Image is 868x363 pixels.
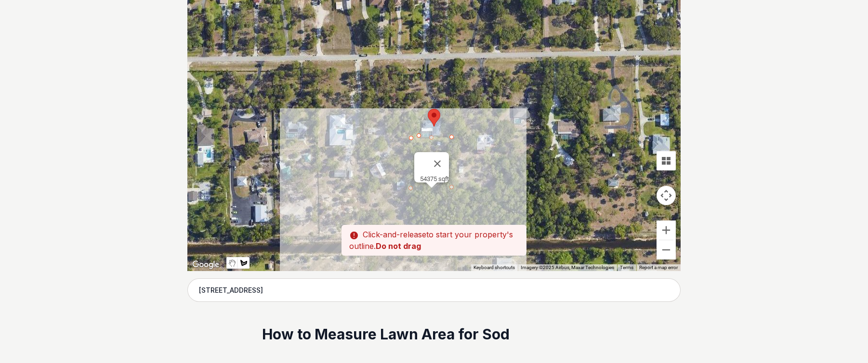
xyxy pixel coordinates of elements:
a: Terms (opens in new tab) [620,265,633,270]
div: 54375 sqft [420,175,449,182]
span: Imagery ©2025 Airbus, Maxar Technologies [521,265,614,270]
span: Click-and-release [363,230,426,239]
button: Keyboard shortcuts [473,264,515,271]
button: Zoom in [657,220,676,240]
button: Close [426,152,449,175]
strong: Do not drag [376,241,421,251]
a: Open this area in Google Maps (opens a new window) [190,259,222,271]
input: Enter your address to get started [187,278,681,302]
button: Zoom out [657,240,676,259]
button: Tilt map [657,151,676,170]
h2: How to Measure Lawn Area for Sod [262,325,606,344]
img: Google [190,259,222,271]
button: Map camera controls [657,186,676,205]
a: Report a map error [639,265,678,270]
button: Stop drawing [226,257,238,269]
button: Draw a shape [238,257,250,269]
p: to start your property's outline. [342,225,526,256]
